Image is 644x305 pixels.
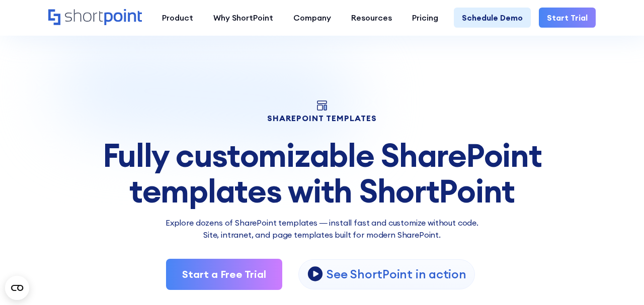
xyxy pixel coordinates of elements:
[203,8,283,28] a: Why ShortPoint
[283,8,341,28] a: Company
[48,9,142,26] a: Home
[48,115,596,122] h1: SHAREPOINT TEMPLATES
[48,138,596,209] div: Fully customizable SharePoint templates with ShortPoint
[351,12,392,24] div: Resources
[402,8,448,28] a: Pricing
[213,12,273,24] div: Why ShortPoint
[594,257,644,305] iframe: Chat Widget
[152,8,203,28] a: Product
[454,8,531,28] a: Schedule Demo
[327,266,466,282] p: See ShortPoint in action
[48,217,596,241] p: Explore dozens of SharePoint templates — install fast and customize without code. Site, intranet,...
[539,8,596,28] a: Start Trial
[341,8,402,28] a: Resources
[5,276,29,300] button: Open CMP widget
[293,12,331,24] div: Company
[162,12,193,24] div: Product
[166,259,282,290] a: Start a Free Trial
[298,259,474,289] a: open lightbox
[412,12,438,24] div: Pricing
